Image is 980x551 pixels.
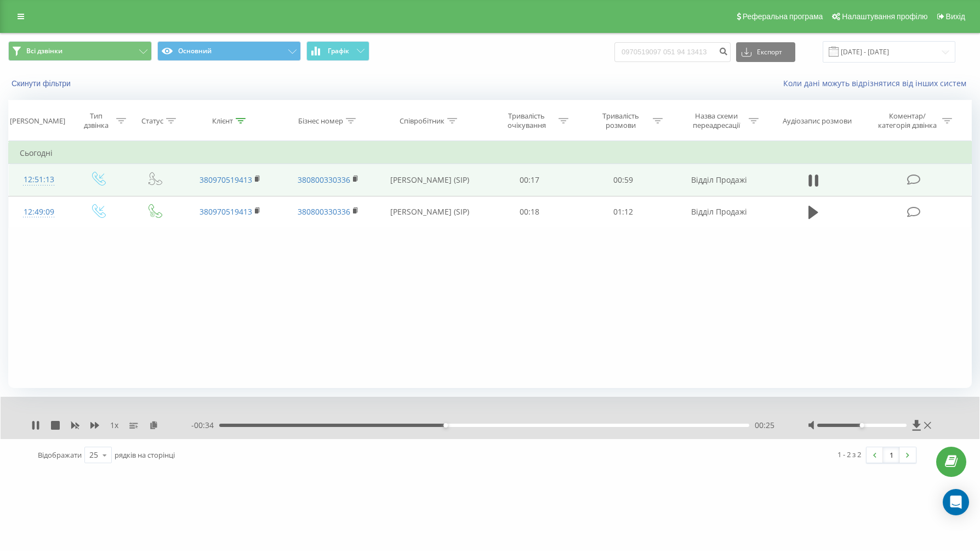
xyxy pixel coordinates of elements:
[110,420,118,431] span: 1 x
[443,423,448,428] div: Accessibility label
[298,116,343,126] div: Бізнес номер
[687,111,746,130] div: Назва схеми переадресації
[26,47,62,55] span: Всі дзвінки
[883,447,899,463] a: 1
[377,196,482,228] td: [PERSON_NAME] (SIP)
[9,142,972,164] td: Сьогодні
[212,116,233,126] div: Клієнт
[670,164,768,196] td: Відділ Продажі
[328,47,349,55] span: Графік
[38,450,82,460] span: Відображати
[875,111,939,130] div: Коментар/категорія дзвінка
[298,175,350,185] a: 380800330336
[8,78,76,88] button: Скинути фільтри
[783,116,852,126] div: Аудіозапис розмови
[200,206,252,217] a: 380970519413
[755,420,774,431] span: 00:25
[743,12,823,21] span: Реферальна програма
[157,41,301,61] button: Основний
[482,164,577,196] td: 00:17
[78,111,113,130] div: Тип дзвінка
[577,196,671,228] td: 01:12
[8,41,152,61] button: Всі дзвінки
[842,12,927,21] span: Налаштування профілю
[298,206,350,217] a: 380800330336
[946,12,965,21] span: Вихід
[837,449,861,460] div: 1 - 2 з 2
[377,164,482,196] td: [PERSON_NAME] (SIP)
[200,175,252,185] a: 380970519413
[141,116,163,126] div: Статус
[115,450,175,460] span: рядків на сторінці
[306,41,369,61] button: Графік
[10,116,65,126] div: [PERSON_NAME]
[577,164,671,196] td: 00:59
[497,111,556,130] div: Тривалість очікування
[670,196,768,228] td: Відділ Продажі
[591,111,650,130] div: Тривалість розмови
[191,420,219,431] span: - 00:34
[482,196,577,228] td: 00:18
[943,489,969,515] div: Open Intercom Messenger
[860,423,864,428] div: Accessibility label
[400,116,445,126] div: Співробітник
[20,169,58,190] div: 12:51:13
[89,449,98,460] div: 25
[783,78,972,88] a: Коли дані можуть відрізнятися вiд інших систем
[614,42,731,62] input: Пошук за номером
[20,201,58,223] div: 12:49:09
[736,42,795,62] button: Експорт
